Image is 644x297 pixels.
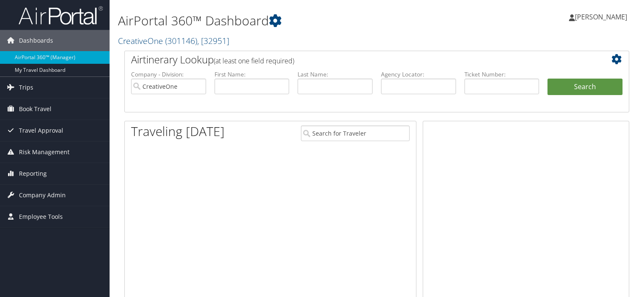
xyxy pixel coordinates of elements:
[197,35,229,46] span: , [ 32951 ]
[19,77,33,98] span: Trips
[464,70,539,79] label: Ticket Number:
[165,35,197,46] span: ( 301146 )
[569,4,636,30] a: [PERSON_NAME]
[118,12,463,30] h1: AirPortal 360™ Dashboard
[19,120,63,141] span: Travel Approval
[298,70,373,79] label: Last Name:
[19,98,51,120] span: Book Travel
[131,52,580,67] h2: Airtinerary Lookup
[118,35,229,46] a: CreativeOne
[547,79,623,95] button: Search
[19,5,103,25] img: airportal-logo.png
[19,142,70,163] span: Risk Management
[131,123,225,140] h1: Traveling [DATE]
[381,70,456,79] label: Agency Locator:
[131,70,206,79] label: Company - Division:
[19,206,63,227] span: Employee Tools
[19,163,47,184] span: Reporting
[301,125,410,141] input: Search for Traveler
[19,30,53,51] span: Dashboards
[19,185,66,206] span: Company Admin
[575,12,627,22] span: [PERSON_NAME]
[215,70,290,79] label: First Name:
[214,56,294,65] span: (at least one field required)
